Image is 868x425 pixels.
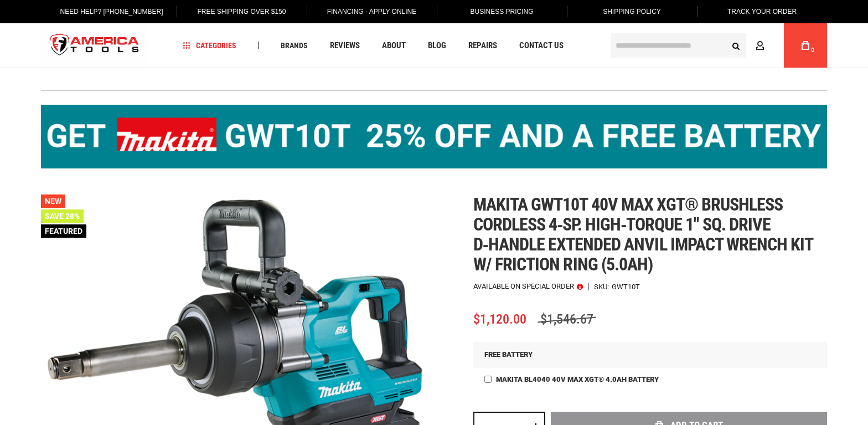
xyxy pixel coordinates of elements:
a: Contact Us [514,38,569,53]
button: Search [725,35,746,56]
span: $1,546.67 [538,311,596,327]
span: Brands [281,42,308,49]
a: Repairs [463,38,502,53]
span: Contact Us [519,42,564,50]
a: Categories [178,38,241,53]
span: Blog [428,42,446,50]
span: Categories [183,42,236,49]
span: Makita BL4040 40V max XGT® 4.0Ah Battery [496,375,659,383]
a: store logo [41,25,148,66]
span: Reviews [330,42,360,50]
span: Shipping Policy [603,8,661,16]
img: America Tools [41,25,148,66]
span: Repairs [468,42,497,50]
strong: SKU [594,283,612,290]
a: Brands [276,38,313,53]
span: $1,120.00 [473,311,526,327]
a: Blog [423,38,451,53]
a: Reviews [325,38,365,53]
span: 0 [811,47,814,53]
span: About [382,42,406,50]
span: FREE BATTERY [484,350,533,359]
p: Available on Special Order [473,283,583,290]
span: Makita gwt10t 40v max xgt® brushless cordless 4‑sp. high‑torque 1" sq. drive d‑handle extended an... [473,194,813,275]
div: GWT10T [612,283,640,290]
a: About [377,38,411,53]
img: BOGO: Buy the Makita® XGT IMpact Wrench (GWT10T), get the BL4040 4ah Battery FREE! [41,105,827,168]
a: 0 [795,23,816,68]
